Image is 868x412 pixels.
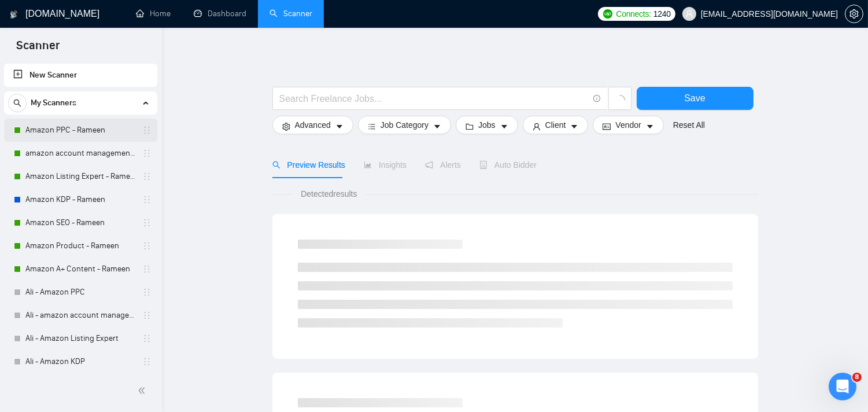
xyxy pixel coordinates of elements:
span: folder [466,122,474,131]
span: holder [142,288,152,297]
span: caret-down [570,122,578,131]
button: folderJobscaret-down [456,116,518,134]
a: Amazon A+ Content - Rameen [25,257,135,281]
a: New Scanner [13,64,148,87]
span: search [272,161,280,169]
span: holder [142,241,152,251]
span: setting [282,122,290,131]
span: search [9,99,26,107]
iframe: Intercom live chat [829,373,856,400]
button: barsJob Categorycaret-down [358,116,451,134]
a: Ali - amazon account management [25,304,135,327]
button: idcardVendorcaret-down [593,116,663,134]
span: 8 [852,373,862,382]
span: holder [142,357,152,366]
span: Auto Bidder [479,160,537,170]
span: Insights [364,160,407,170]
span: area-chart [364,161,372,169]
span: Save [684,91,705,105]
a: dashboardDashboard [194,9,246,19]
span: bars [368,122,376,131]
a: Amazon KDP - Rameen [25,188,135,211]
a: Amazon SEO - Rameen [25,211,135,234]
span: caret-down [646,122,654,131]
span: Advanced [295,119,331,131]
a: Ali - Amazon PPC [25,281,135,304]
a: Reset All [673,119,705,131]
span: 1240 [653,8,671,20]
span: loading [615,95,625,105]
a: Ali - Amazon Listing Expert [25,327,135,350]
span: Jobs [478,119,496,131]
a: setting [845,9,863,19]
span: Client [545,119,566,131]
span: holder [142,334,152,343]
span: info-circle [593,95,601,102]
a: searchScanner [269,9,312,19]
li: New Scanner [4,64,157,87]
span: holder [142,311,152,320]
span: holder [142,218,152,227]
span: Vendor [615,119,641,131]
span: notification [425,161,433,169]
button: search [8,94,27,112]
button: Save [637,87,754,110]
a: homeHome [136,9,171,19]
span: Job Category [381,119,429,131]
span: Alerts [425,160,461,170]
span: holder [142,172,152,181]
span: user [685,10,693,18]
span: caret-down [500,122,508,131]
button: setting [845,5,863,23]
span: idcard [603,122,611,131]
span: caret-down [433,122,441,131]
span: holder [142,149,152,158]
img: logo [10,5,18,24]
button: settingAdvancedcaret-down [272,116,353,134]
span: Preview Results [272,160,345,170]
span: setting [845,9,863,19]
span: caret-down [335,122,343,131]
img: upwork-logo.png [603,9,612,19]
a: Amazon PPC - Rameen [25,119,135,142]
span: holder [142,126,152,135]
input: Search Freelance Jobs... [279,91,588,106]
button: userClientcaret-down [523,116,589,134]
a: Ali - Amazon KDP [25,350,135,373]
a: amazon account management - Rameen [25,142,135,165]
span: Scanner [7,37,69,61]
a: Amazon Listing Expert - Rameen [25,165,135,188]
span: My Scanners [31,91,76,115]
span: holder [142,195,152,204]
a: Amazon Product - Rameen [25,234,135,257]
span: robot [479,161,487,169]
span: Connects: [616,8,651,20]
span: Detected results [293,187,365,200]
span: user [533,122,541,131]
span: double-left [138,385,149,396]
span: holder [142,264,152,274]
